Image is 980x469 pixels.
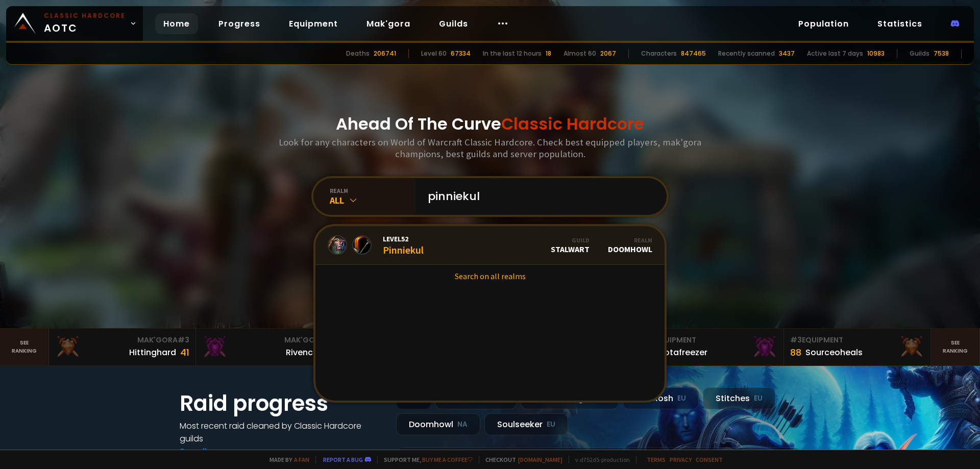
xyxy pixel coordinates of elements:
div: Stitches [703,387,775,409]
div: Pinniekul [383,234,424,256]
div: Deaths [346,49,370,58]
h3: Look for any characters on World of Warcraft Classic Hardcore. Check best equipped players, mak'g... [275,136,705,160]
small: Classic Hardcore [44,11,126,20]
h1: Raid progress [180,387,384,419]
div: Nek'Rosh [623,387,699,409]
a: Report a bug [323,456,363,463]
div: Sourceoheals [805,346,863,359]
small: NA [457,419,468,430]
div: Hittinghard [129,346,176,359]
div: Characters [641,49,677,58]
h1: Ahead Of The Curve [336,112,644,136]
a: Seeranking [931,329,980,365]
span: AOTC [44,11,126,36]
div: Equipment [643,335,777,345]
a: Mak'Gora#2Rivench100 [196,329,343,365]
div: Rivench [286,346,318,359]
div: 18 [546,49,551,58]
a: Search on all realms [315,265,665,287]
div: 847465 [681,49,706,58]
div: Level 60 [421,49,447,58]
div: Recently scanned [718,49,775,58]
span: # 3 [178,335,189,345]
a: [DOMAIN_NAME] [518,456,562,463]
a: Consent [696,456,723,463]
a: Progress [210,13,268,34]
a: Equipment [281,13,346,34]
div: 206741 [374,49,396,58]
div: In the last 12 hours [483,49,542,58]
div: realm [330,187,415,194]
div: 67334 [451,49,471,58]
div: All [330,194,415,206]
div: 2067 [600,49,616,58]
div: Almost 60 [563,49,596,58]
div: Doomhowl [396,413,480,435]
div: Notafreezer [658,346,707,359]
a: Mak'Gora#3Hittinghard41 [49,329,196,365]
div: 3437 [779,49,795,58]
div: Realm [608,236,652,244]
span: Level 52 [383,234,424,243]
a: Terms [647,456,666,463]
span: Support me, [377,456,473,463]
a: Population [790,13,857,34]
a: Mak'gora [358,13,419,34]
div: Mak'Gora [55,335,189,345]
a: Statistics [869,13,930,34]
div: Guild [551,236,590,244]
small: EU [547,419,555,430]
span: # 3 [790,335,802,345]
a: Guilds [431,13,476,34]
div: Mak'Gora [202,335,336,345]
span: Made by [263,456,309,463]
div: 88 [790,345,801,359]
a: Home [155,13,198,34]
input: Search a character... [422,178,654,215]
a: #3Equipment88Sourceoheals [784,329,931,365]
small: EU [677,393,686,404]
div: Equipment [790,335,924,345]
div: Guilds [910,49,929,58]
div: Doomhowl [608,236,652,254]
div: 41 [180,345,189,359]
span: Classic Hardcore [501,112,644,135]
div: Active last 7 days [807,49,863,58]
a: Buy me a coffee [422,456,473,463]
span: Checkout [479,456,562,463]
a: See all progress [180,446,246,457]
a: #2Equipment88Notafreezer [637,329,784,365]
small: EU [754,393,763,404]
div: Stalwart [551,236,590,254]
span: v. d752d5 - production [569,456,630,463]
a: Level52PinniekulGuildStalwartRealmDoomhowl [315,226,665,265]
div: Soulseeker [484,413,568,435]
a: Classic HardcoreAOTC [6,6,143,41]
a: Privacy [670,456,692,463]
div: 10983 [867,49,885,58]
div: 7538 [934,49,949,58]
h4: Most recent raid cleaned by Classic Hardcore guilds [180,419,384,445]
a: a fan [294,456,309,463]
